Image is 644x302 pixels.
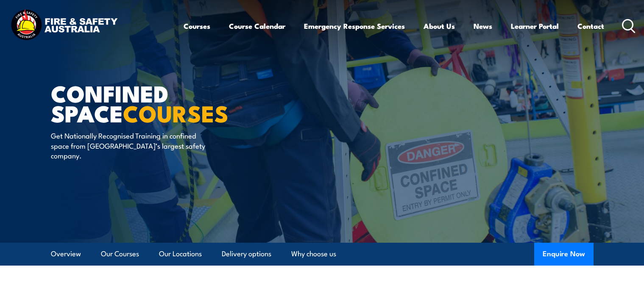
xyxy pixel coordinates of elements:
a: Overview [51,243,81,265]
h1: Confined Space [51,83,260,122]
a: Contact [577,15,604,37]
strong: COURSES [123,95,229,130]
a: Delivery options [222,243,271,265]
a: Our Courses [101,243,139,265]
a: Our Locations [159,243,202,265]
a: Course Calendar [229,15,285,37]
a: Emergency Response Services [304,15,405,37]
a: Why choose us [291,243,336,265]
button: Enquire Now [534,243,594,266]
p: Get Nationally Recognised Training in confined space from [GEOGRAPHIC_DATA]’s largest safety comp... [51,130,206,160]
a: Courses [184,15,210,37]
a: Learner Portal [511,15,559,37]
a: About Us [424,15,455,37]
a: News [474,15,492,37]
